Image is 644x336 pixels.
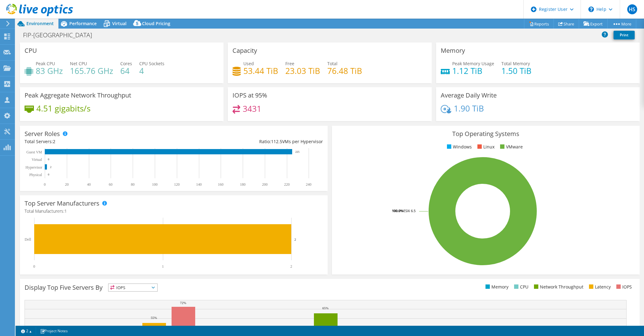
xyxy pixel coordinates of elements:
tspan: 100.0% [392,208,403,213]
text: 45% [352,325,358,329]
span: Cloud Pricing [142,20,170,26]
text: 225 [295,150,300,153]
a: Project Notes [36,327,72,335]
h3: Top Server Manufacturers [25,200,99,207]
text: 0 [33,264,35,269]
tspan: ESXi 6.5 [403,208,416,213]
span: Net CPU [70,61,87,66]
svg: \n [588,7,594,12]
text: 180 [240,182,246,187]
text: Guest VM [26,150,42,154]
h3: IOPS at 95% [232,92,267,99]
text: 0 [48,173,49,176]
span: Cores [120,61,132,66]
text: 1 [162,264,164,269]
li: Linux [476,143,494,150]
text: 0 [48,158,49,161]
h3: Top Operating Systems [337,130,635,137]
text: 120 [174,182,180,187]
li: VMware [499,143,523,150]
span: 2 [53,138,55,144]
text: 2 [294,238,296,241]
h3: Server Roles [25,130,60,137]
span: Used [243,61,254,66]
a: Share [554,19,579,29]
div: Total Servers: [25,138,174,145]
text: 80 [131,182,135,187]
h4: 53.44 TiB [243,67,278,74]
span: Peak CPU [36,61,55,66]
h4: 83 GHz [36,67,63,74]
span: Free [285,61,294,66]
text: 72% [180,301,186,305]
text: Physical [29,173,42,177]
a: 2 [17,327,36,335]
h3: CPU [25,47,37,54]
span: 112.5 [271,138,282,144]
a: More [607,19,636,29]
h1: FIP-[GEOGRAPHIC_DATA] [20,32,102,39]
span: Environment [26,20,54,26]
text: Virtual [32,157,42,162]
text: 2 [290,264,292,269]
text: 65% [322,306,329,310]
a: Reports [524,19,554,29]
h4: 165.76 GHz [70,67,113,74]
span: Total Memory [501,61,530,66]
text: 20 [65,182,69,187]
span: Performance [69,20,97,26]
h4: 3431 [243,105,261,112]
h4: 1.50 TiB [501,67,531,74]
span: Virtual [112,20,126,26]
text: 0 [44,182,46,187]
text: Dell [25,237,31,242]
text: 100 [152,182,158,187]
a: Print [614,31,635,39]
h4: 64 [120,67,132,74]
text: 160 [218,182,223,187]
h4: Total Manufacturers: [25,208,323,215]
text: Hypervisor [25,165,42,170]
li: Memory [484,284,508,290]
span: Peak Memory Usage [452,61,494,66]
li: Network Throughput [532,284,583,290]
span: Total [327,61,338,66]
h3: Memory [441,47,465,54]
text: 55% [151,316,157,320]
text: 240 [306,182,311,187]
span: CPU Sockets [139,61,164,66]
h4: 1.12 TiB [452,67,494,74]
h4: 23.03 TiB [285,67,320,74]
h4: 1.90 TiB [454,105,484,112]
span: IOPS [108,284,157,291]
h4: 76.48 TiB [327,67,362,74]
text: 60 [109,182,113,187]
text: 200 [262,182,268,187]
text: 2 [50,166,52,169]
span: HS [627,4,637,14]
h3: Capacity [232,47,257,54]
h4: 4 [139,67,164,74]
text: 40 [87,182,91,187]
li: Latency [587,284,611,290]
h3: Average Daily Write [441,92,497,99]
div: Ratio: VMs per Hypervisor [174,138,323,145]
li: CPU [513,284,528,290]
h3: Peak Aggregate Network Throughput [25,92,131,99]
li: IOPS [615,284,632,290]
text: 220 [284,182,290,187]
a: Export [579,19,608,29]
span: 1 [64,208,67,214]
text: 140 [196,182,202,187]
li: Windows [445,143,472,150]
h4: 4.51 gigabits/s [36,105,90,112]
